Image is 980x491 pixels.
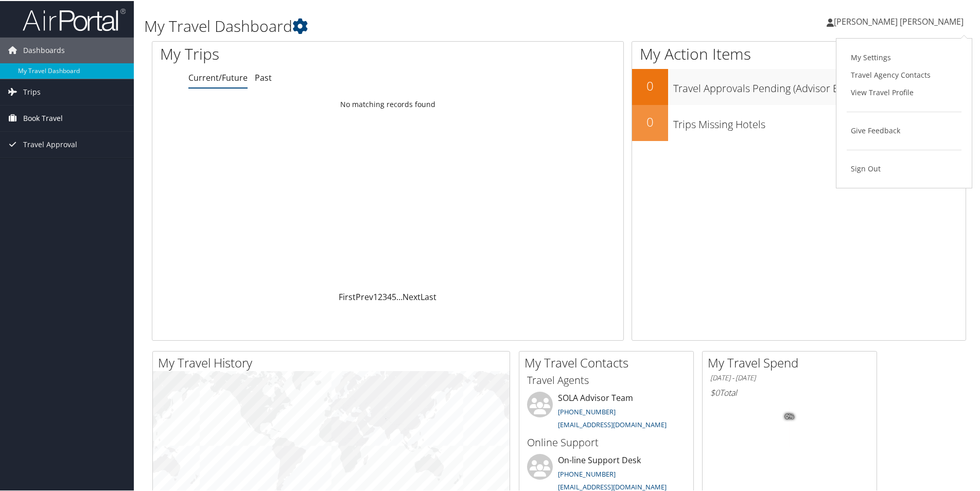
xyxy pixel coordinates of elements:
h3: Travel Agents [527,372,686,387]
a: 5 [392,290,396,302]
h3: Online Support [527,434,686,449]
a: Travel Agency Contacts [847,65,961,83]
h1: My Travel Dashboard [144,14,697,36]
a: 0Trips Missing Hotels [632,104,966,140]
a: Current/Future [188,71,248,82]
a: Past [255,71,272,82]
h2: My Travel Spend [708,353,877,371]
h1: My Action Items [632,42,966,64]
a: 0Travel Approvals Pending (Advisor Booked) [632,68,966,104]
h6: Total [710,386,869,397]
a: [PERSON_NAME] [PERSON_NAME] [827,5,974,36]
h3: Trips Missing Hotels [673,111,966,131]
a: Give Feedback [847,121,961,138]
a: Next [402,290,421,302]
tspan: 0% [785,413,794,419]
h2: My Travel Contacts [524,353,693,371]
td: No matching records found [152,94,623,113]
a: [PHONE_NUMBER] [558,406,616,415]
span: Travel Approval [23,131,77,156]
a: First [339,290,356,302]
span: … [396,290,402,302]
h3: Travel Approvals Pending (Advisor Booked) [673,75,966,95]
a: [PHONE_NUMBER] [558,468,616,478]
h2: 0 [632,76,668,94]
a: View Travel Profile [847,83,961,100]
h2: 0 [632,112,668,130]
a: My Settings [847,48,961,65]
a: 1 [373,290,378,302]
a: Last [421,290,436,302]
a: 2 [378,290,382,302]
span: $0 [710,386,720,397]
span: Trips [23,78,41,104]
a: [EMAIL_ADDRESS][DOMAIN_NAME] [558,419,667,428]
a: 3 [382,290,387,302]
h6: [DATE] - [DATE] [710,372,869,382]
li: SOLA Advisor Team [522,391,691,433]
a: [EMAIL_ADDRESS][DOMAIN_NAME] [558,481,667,490]
img: airportal-logo.png [23,7,126,31]
h2: My Travel History [158,353,510,371]
a: Prev [356,290,373,302]
h1: My Trips [160,42,419,64]
span: Book Travel [23,104,63,130]
a: Sign Out [847,159,961,177]
span: Dashboards [23,37,65,62]
a: 4 [387,290,392,302]
span: [PERSON_NAME] [PERSON_NAME] [834,15,964,26]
